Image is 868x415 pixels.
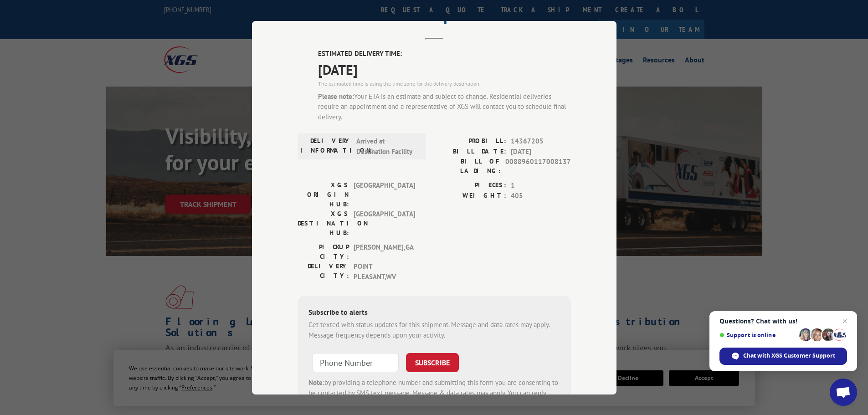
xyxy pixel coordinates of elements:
[434,157,501,176] label: BILL OF LADING:
[308,378,560,409] div: by providing a telephone number and submitting this form you are consenting to be contacted by SM...
[434,190,506,201] label: WEIGHT:
[298,209,349,238] label: XGS DESTINATION HUB:
[298,9,571,26] h2: Track Shipment
[298,242,349,261] label: PICKUP CITY:
[743,352,835,360] span: Chat with XGS Customer Support
[354,242,415,261] span: [PERSON_NAME] , GA
[719,348,847,365] div: Chat with XGS Customer Support
[318,49,571,59] label: ESTIMATED DELIVERY TIME:
[356,136,418,157] span: Arrived at Destination Facility
[354,209,415,238] span: [GEOGRAPHIC_DATA]
[312,353,399,372] input: Phone Number
[511,136,571,147] span: 14367205
[719,332,796,338] span: Support is online
[308,307,560,320] div: Subscribe to alerts
[354,180,415,209] span: [GEOGRAPHIC_DATA]
[830,379,857,406] div: Open chat
[298,261,349,282] label: DELIVERY CITY:
[308,378,324,387] strong: Note:
[308,320,560,340] div: Get texted with status updates for this shipment. Message and data rates may apply. Message frequ...
[354,261,415,282] span: POINT PLEASANT , WV
[298,180,349,209] label: XGS ORIGIN HUB:
[318,91,571,122] div: Your ETA is an estimate and subject to change. Residential deliveries require an appointment and ...
[719,318,847,325] span: Questions? Chat with us!
[839,316,850,327] span: Close chat
[434,146,506,157] label: BILL DATE:
[511,146,571,157] span: [DATE]
[318,92,354,100] strong: Please note:
[434,136,506,147] label: PROBILL:
[300,136,352,157] label: DELIVERY INFORMATION:
[318,59,571,79] span: [DATE]
[511,190,571,201] span: 405
[511,180,571,191] span: 1
[505,157,571,176] span: 0088960117008137
[406,353,459,372] button: SUBSCRIBE
[434,180,506,191] label: PIECES:
[318,79,571,87] div: The estimated time is using the time zone for the delivery destination.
